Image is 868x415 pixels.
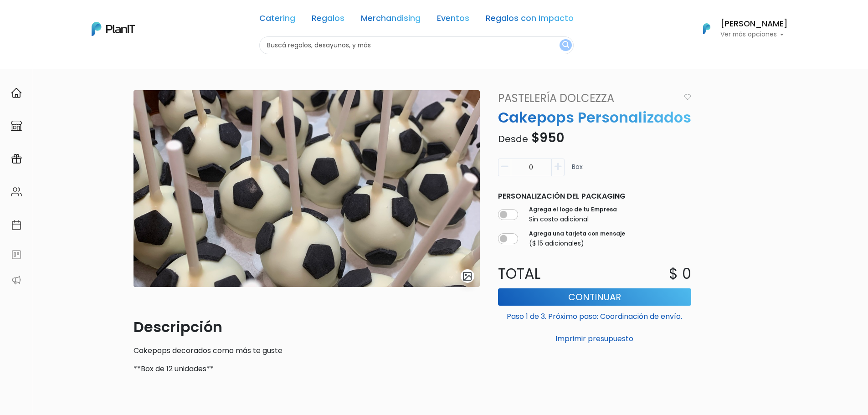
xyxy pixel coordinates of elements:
[11,220,22,231] img: calendar-87d922413cdce8b2cf7b7f5f62616a5cf9e4887200fb71536465627b3292af00.svg
[11,186,22,197] img: people-662611757002400ad9ed0e3c099ab2801c6687ba6c219adb57efc949bc21e19d.svg
[134,345,480,356] p: Cakepops decorados como más te guste
[11,249,22,260] img: feedback-78b5a0c8f98aac82b08bfc38622c3050aee476f2c9584af64705fc4e61158814.svg
[493,263,595,285] p: Total
[312,15,344,26] a: Regalos
[92,22,135,36] img: PlanIt Logo
[572,162,583,180] p: Box
[531,129,564,147] span: $950
[669,263,691,285] p: $ 0
[361,15,421,26] a: Merchandising
[498,307,691,322] p: Paso 1 de 3. Próximo paso: Coordinación de envío.
[11,87,22,98] img: home-e721727adea9d79c4d83392d1f703f7f8bce08238fde08b1acbfd93340b81755.svg
[493,90,680,107] a: Pastelería Dolcezza
[684,94,691,100] img: heart_icon
[437,15,469,26] a: Eventos
[462,271,473,282] img: gallery-light
[11,154,22,164] img: campaigns-02234683943229c281be62815700db0a1741e53638e28bf9629b52c665b00959.svg
[720,31,788,38] p: Ver más opciones
[11,275,22,286] img: partners-52edf745621dab592f3b2c58e3bca9d71375a7ef29c3b500c9f145b62cc070d4.svg
[697,19,717,39] img: PlanIt Logo
[562,41,569,50] img: search_button-432b6d5273f82d61273b3651a40e1bd1b912527efae98b1b7a1b2c0702e16a8d.svg
[529,205,617,214] label: Agrega el logo de tu Empresa
[259,36,574,54] input: Buscá regalos, desayunos, y más
[498,133,528,145] span: Desde
[134,316,480,338] p: Descripción
[486,15,574,26] a: Regalos con Impacto
[11,120,22,131] img: marketplace-4ceaa7011d94191e9ded77b95e3339b90024bf715f7c57f8cf31f2d8c509eaba.svg
[134,364,480,374] p: **Box de 12 unidades**
[529,239,625,248] p: ($ 15 adicionales)
[720,20,788,28] h6: [PERSON_NAME]
[498,331,691,347] button: Imprimir presupuesto
[493,107,697,128] p: Cakepops Personalizados
[134,90,480,287] img: img-8514.jpeg
[691,17,788,41] button: PlanIt Logo [PERSON_NAME] Ver más opciones
[259,15,295,26] a: Catering
[529,230,625,238] label: Agrega una tarjeta con mensaje
[498,191,691,202] p: Personalización del packaging
[498,288,691,306] button: Continuar
[529,215,617,224] p: Sin costo adicional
